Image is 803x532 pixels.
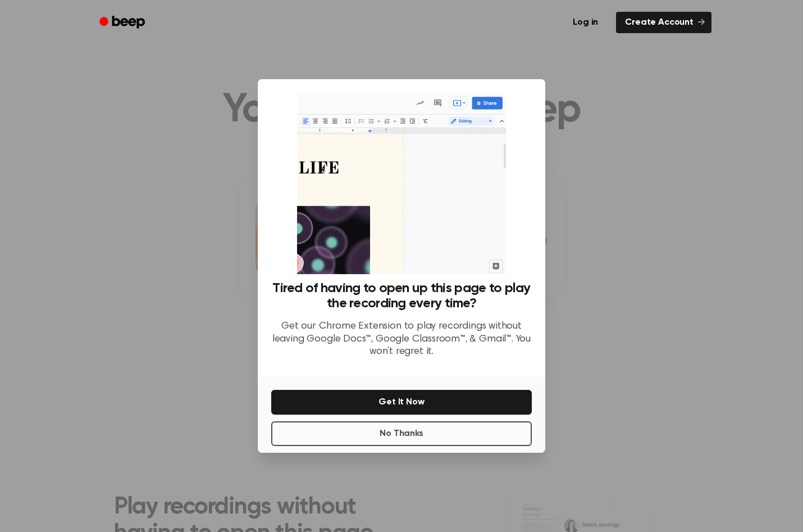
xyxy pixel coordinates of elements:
[271,390,532,415] button: Get It Now
[297,93,505,274] img: Beep extension in action
[92,12,155,34] a: Beep
[616,12,711,33] a: Create Account
[271,281,532,311] h3: Tired of having to open up this page to play the recording every time?
[271,320,532,358] p: Get our Chrome Extension to play recordings without leaving Google Docs™, Google Classroom™, & Gm...
[271,421,532,446] button: No Thanks
[562,10,609,35] a: Log in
